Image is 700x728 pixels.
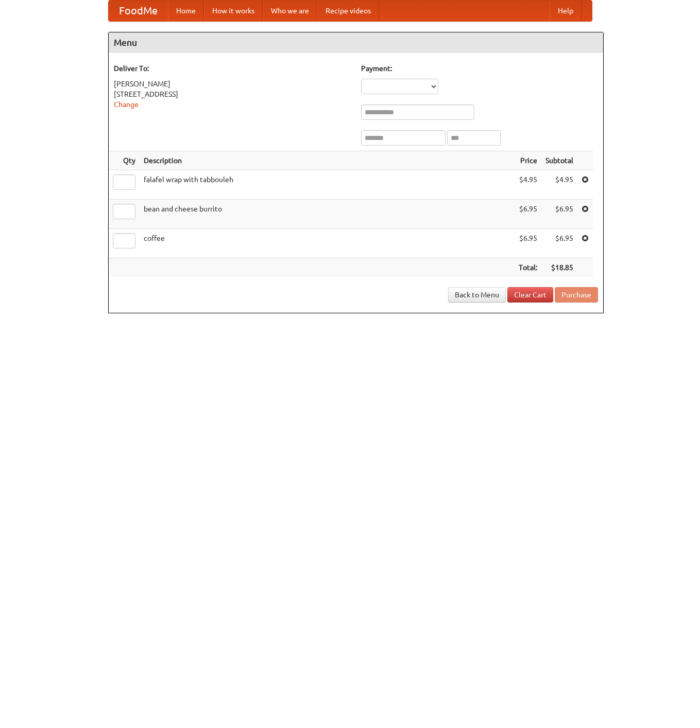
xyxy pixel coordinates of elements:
[109,1,168,21] a: FoodMe
[541,170,577,200] td: $4.95
[317,1,379,21] a: Recipe videos
[550,1,582,21] a: Help
[361,63,598,74] h5: Payment:
[515,200,541,229] td: $6.95
[114,63,351,74] h5: Deliver To:
[263,1,317,21] a: Who we are
[448,287,506,303] a: Back to Menu
[140,200,515,229] td: bean and cheese burrito
[204,1,263,21] a: How it works
[541,200,577,229] td: $6.95
[140,229,515,258] td: coffee
[168,1,204,21] a: Home
[109,151,140,170] th: Qty
[507,287,553,303] a: Clear Cart
[515,151,541,170] th: Price
[515,258,541,277] th: Total:
[555,287,598,303] button: Purchase
[515,170,541,200] td: $4.95
[541,229,577,258] td: $6.95
[114,100,139,109] a: Change
[114,89,351,99] div: [STREET_ADDRESS]
[515,229,541,258] td: $6.95
[114,79,351,89] div: [PERSON_NAME]
[541,151,577,170] th: Subtotal
[541,258,577,277] th: $18.85
[140,151,515,170] th: Description
[140,170,515,200] td: falafel wrap with tabbouleh
[109,32,603,53] h4: Menu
